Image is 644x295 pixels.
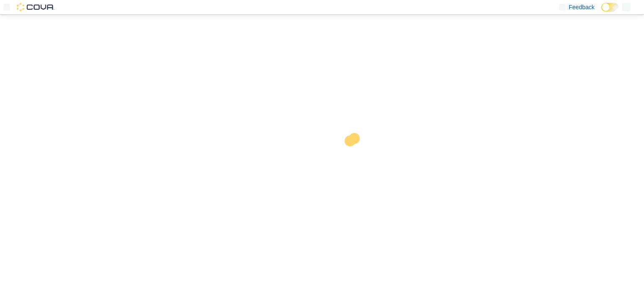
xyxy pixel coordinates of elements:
img: Cova [17,3,55,11]
img: cova-loader [322,127,385,190]
input: Dark Mode [601,3,619,12]
span: Feedback [569,3,595,11]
